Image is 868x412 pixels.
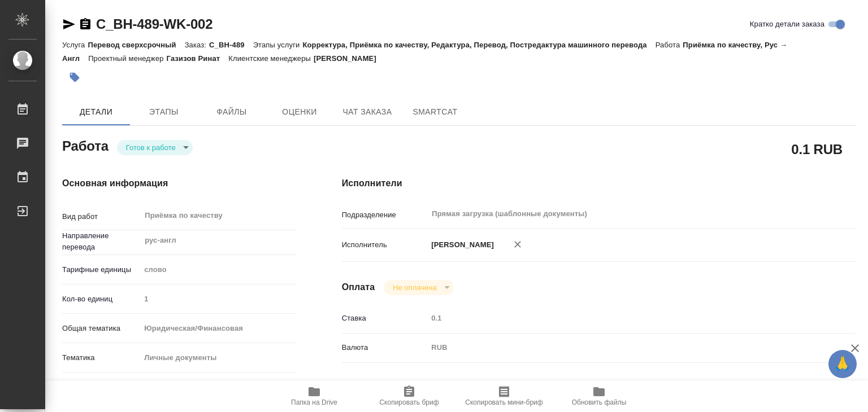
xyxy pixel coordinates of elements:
[140,291,296,307] input: Пустое поле
[267,380,362,412] button: Папка на Drive
[62,293,140,305] p: Кол-во единиц
[140,260,296,279] div: слово
[117,140,193,155] div: Готов к работе
[228,54,314,63] p: Клиентские менеджеры
[62,323,140,334] p: Общая тематика
[88,41,184,49] p: Перевод сверхсрочный
[791,139,843,159] h2: 0.1 RUB
[427,239,494,251] p: [PERSON_NAME]
[291,398,337,406] span: Папка на Drive
[62,352,140,363] p: Тематика
[457,380,552,412] button: Скопировать мини-бриф
[314,54,385,63] p: [PERSON_NAME]
[379,398,439,406] span: Скопировать бриф
[342,209,428,221] p: Подразделение
[656,41,683,49] p: Работа
[465,398,542,406] span: Скопировать мини-бриф
[342,177,856,190] h4: Исполнители
[828,350,857,378] button: 🙏
[62,264,140,275] p: Тарифные единицы
[205,105,259,119] span: Файлы
[62,65,87,90] button: Добавить тэг
[833,352,852,376] span: 🙏
[123,143,179,152] button: Готов к работе
[140,319,296,338] div: Юридическая/Финансовая
[750,19,824,30] span: Кратко детали заказа
[88,54,166,63] p: Проектный менеджер
[140,348,296,367] div: Личные документы
[96,16,212,32] a: C_BH-489-WK-002
[62,17,76,31] button: Скопировать ссылку для ЯМессенджера
[342,342,428,353] p: Валюта
[427,310,813,326] input: Пустое поле
[137,105,191,119] span: Этапы
[69,105,123,119] span: Детали
[253,41,303,49] p: Этапы услуги
[62,211,140,222] p: Вид работ
[408,105,462,119] span: SmartCat
[167,54,229,63] p: Газизов Ринат
[302,41,655,49] p: Корректура, Приёмка по качеству, Редактура, Перевод, Постредактура машинного перевода
[505,232,530,257] button: Удалить исполнителя
[384,280,453,295] div: Готов к работе
[362,380,457,412] button: Скопировать бриф
[185,41,209,49] p: Заказ:
[342,239,428,251] p: Исполнитель
[342,280,375,294] h4: Оплата
[572,398,627,406] span: Обновить файлы
[209,41,253,49] p: C_BH-489
[427,338,813,357] div: RUB
[62,230,140,253] p: Направление перевода
[340,105,394,119] span: Чат заказа
[62,41,88,49] p: Услуга
[342,313,428,324] p: Ставка
[552,380,646,412] button: Обновить файлы
[389,283,440,292] button: Не оплачена
[62,177,297,190] h4: Основная информация
[79,17,92,31] button: Скопировать ссылку
[272,105,327,119] span: Оценки
[62,135,108,155] h2: Работа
